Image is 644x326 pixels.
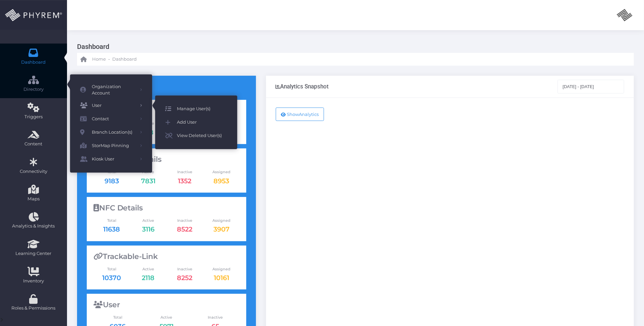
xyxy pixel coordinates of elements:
span: User [92,101,135,110]
span: Analytics & Insights [4,223,63,230]
span: Active [142,315,191,320]
a: 1352 [178,177,192,185]
a: User [70,99,152,112]
a: 2118 [142,274,154,282]
a: Organization Account [70,81,152,99]
span: Roles & Permissions [4,305,63,312]
a: 3907 [213,225,230,233]
span: Triggers [4,114,63,120]
span: Assigned [203,218,240,223]
span: Total [93,218,130,223]
span: View Deleted User(s) [177,131,227,140]
span: Assigned [203,266,240,272]
span: Assigned [203,169,240,175]
span: Manage User(s) [177,105,227,113]
span: Home [92,56,106,63]
a: Manage User(s) [155,102,237,116]
span: Learning Center [4,250,63,257]
a: 7831 [141,177,155,185]
span: Inactive [191,315,240,320]
div: Trackable-Link [93,252,240,261]
span: Contact [92,115,135,123]
span: Inactive [167,266,203,272]
div: QR-Code Details [93,155,240,164]
a: Home [80,53,106,66]
span: Active [130,266,167,272]
span: Add User [177,118,227,127]
a: 3116 [142,225,154,233]
span: Kiosk User [92,155,135,164]
span: Inactive [167,169,203,175]
span: Dashboard [21,59,46,66]
span: Total [93,266,130,272]
span: Active [130,218,167,223]
a: 10370 [102,274,121,282]
span: Dashboard [112,56,137,63]
a: 8953 [213,177,229,185]
span: Show [287,112,299,117]
div: NFC Details [93,204,240,212]
h3: Dashboard [77,40,629,53]
a: Add User [155,116,237,129]
span: Connectivity [4,168,63,175]
a: 11638 [103,225,120,233]
span: Organization Account [92,83,135,96]
div: Analytics Snapshot [276,83,329,90]
a: Kiosk User [70,152,152,166]
input: Select Date Range [558,80,625,93]
a: 8522 [177,225,193,233]
span: Branch Location(s) [92,128,135,137]
a: 8252 [177,274,193,282]
a: Dashboard [112,53,137,66]
a: StorMap Pinning [70,139,152,152]
a: View Deleted User(s) [155,129,237,142]
span: Inventory [4,278,63,284]
span: Inactive [167,218,203,223]
span: Content [4,141,63,147]
a: 9183 [105,177,119,185]
span: Total [93,315,142,320]
span: Maps [27,196,40,202]
span: Directory [4,86,63,93]
a: Branch Location(s) [70,126,152,139]
span: StorMap Pinning [92,141,135,150]
a: Contact [70,112,152,126]
li: - [107,56,111,63]
div: User [93,301,240,309]
a: 10161 [214,274,229,282]
button: ShowAnalytics [276,108,324,121]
